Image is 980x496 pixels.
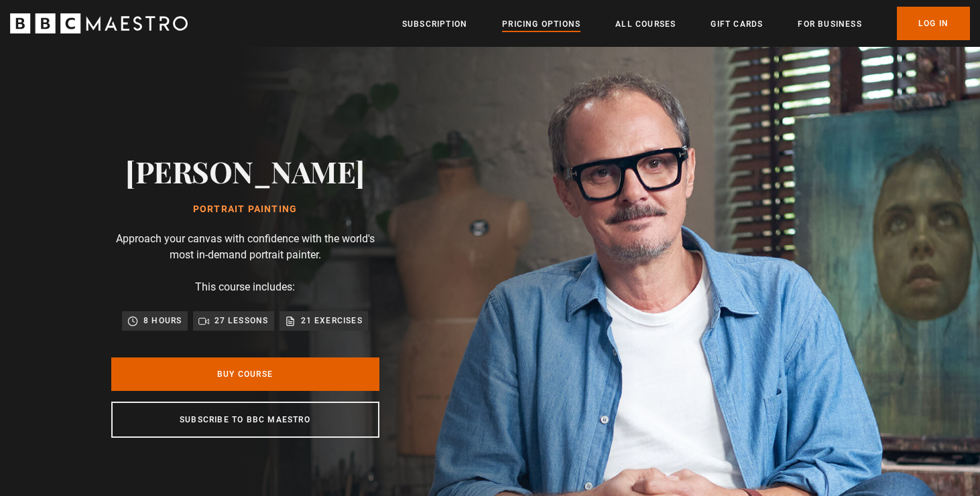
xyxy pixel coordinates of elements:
p: 8 hours [143,314,182,327]
p: 27 lessons [215,314,269,327]
p: This course includes: [195,279,295,295]
nav: Primary [402,7,970,40]
p: Approach your canvas with confidence with the world's most in-demand portrait painter. [111,231,379,263]
a: Gift Cards [711,17,763,31]
h2: [PERSON_NAME] [125,154,365,188]
a: Log In [897,7,970,40]
h1: Portrait Painting [125,204,365,215]
a: Subscription [402,17,467,31]
svg: BBC Maestro [10,13,188,33]
a: Subscribe to BBC Maestro [111,402,379,438]
p: 21 exercises [301,314,363,327]
a: For business [798,17,861,31]
a: Pricing Options [502,17,580,31]
a: All Courses [615,17,676,31]
a: Buy Course [111,357,379,391]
